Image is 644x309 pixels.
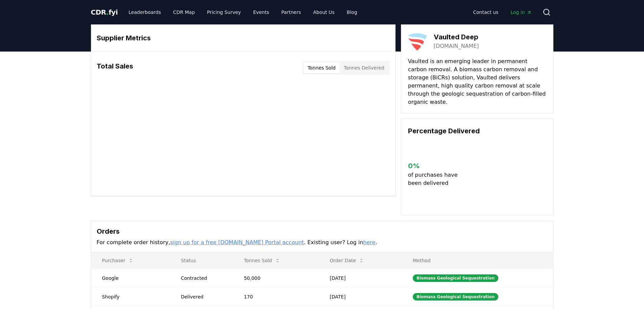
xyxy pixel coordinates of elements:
[510,9,531,16] span: Log in
[408,171,463,187] p: of purchases have been delivered
[175,257,228,264] p: Status
[106,8,109,16] span: .
[468,6,504,18] a: Contact us
[170,239,304,246] a: sign up for a free [DOMAIN_NAME] Portal account
[276,6,306,18] a: Partners
[434,32,479,42] h3: Vaulted Deep
[341,6,363,18] a: Blog
[304,62,340,73] button: Tonnes Sold
[319,287,402,306] td: [DATE]
[97,33,390,43] h3: Supplier Metrics
[91,269,170,287] td: Google
[363,239,375,246] a: here
[413,274,498,282] div: Biomass Geological Sequestration
[123,6,362,18] nav: Main
[319,269,402,287] td: [DATE]
[201,6,246,18] a: Pricing Survey
[340,62,388,73] button: Tonnes Delivered
[408,32,427,51] img: Vaulted Deep-logo
[408,126,546,136] h3: Percentage Delivered
[407,257,547,264] p: Method
[505,6,537,18] a: Log in
[468,6,537,18] nav: Main
[324,254,369,267] button: Order Date
[233,287,319,306] td: 170
[91,8,118,16] span: CDR fyi
[168,6,200,18] a: CDR Map
[97,254,139,267] button: Purchaser
[123,6,166,18] a: Leaderboards
[238,254,285,267] button: Tonnes Sold
[408,57,546,106] p: Vaulted is an emerging leader in permanent carbon removal. A biomass carbon removal and storage (...
[97,238,548,247] p: For complete order history, . Existing user? Log in .
[97,226,548,236] h3: Orders
[434,42,479,50] a: [DOMAIN_NAME]
[181,293,228,300] div: Delivered
[248,6,275,18] a: Events
[91,287,170,306] td: Shopify
[413,293,498,301] div: Biomass Geological Sequestration
[408,161,463,171] h3: 0 %
[97,61,133,75] h3: Total Sales
[91,7,118,17] a: CDR.fyi
[181,275,228,282] div: Contracted
[308,6,340,18] a: About Us
[233,269,319,287] td: 50,000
